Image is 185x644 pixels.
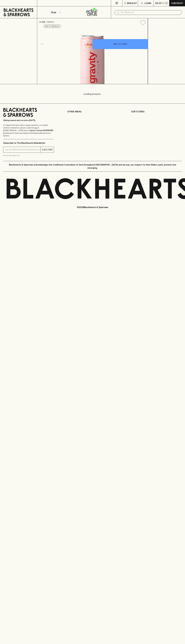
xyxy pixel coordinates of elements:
button: Add to wishlist [139,19,147,26]
p: Wishlist [127,2,137,5]
button: Add to wishlist [44,25,61,28]
p: ADD TO CART [113,42,127,46]
p: ⠀ [37,2,39,5]
a: SHOP [47,21,53,23]
button: SUBSCRIBE [41,147,54,153]
p: Loading products... [3,92,182,96]
p: We will never spam you [3,154,54,157]
p: Shop [51,11,56,14]
p: 0 [166,2,167,4]
p: Sibling owned and run since [DATE] [3,119,54,122]
input: e.g. jane@blackheartsandsparrows.com.au [5,147,40,152]
p: $0.00 [155,2,162,5]
img: 38358.png [37,27,148,84]
p: Blackhearts & Sparrows acknowledges the traditional Custodians of land throughout [GEOGRAPHIC_DAT... [5,163,180,169]
p: Checkout [171,2,183,5]
p: SUBSCRIBE [42,148,53,151]
p: OTHER AREAS [67,110,118,113]
p: Login [145,2,151,5]
p: Subscribe to The Blackhearts Newsletter [3,141,54,145]
a: HOME [39,21,45,23]
p: It is against the law to sell or supply alcohol to, or to obtain alcohol on behalf of a person un... [3,124,54,137]
button: Shop [37,6,74,18]
p: OUR STORES [131,110,182,113]
strong: Liquor License #32064953 [29,129,53,131]
input: Try "Pinot noir" [121,10,180,15]
button: ADD TO CART [93,39,148,49]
